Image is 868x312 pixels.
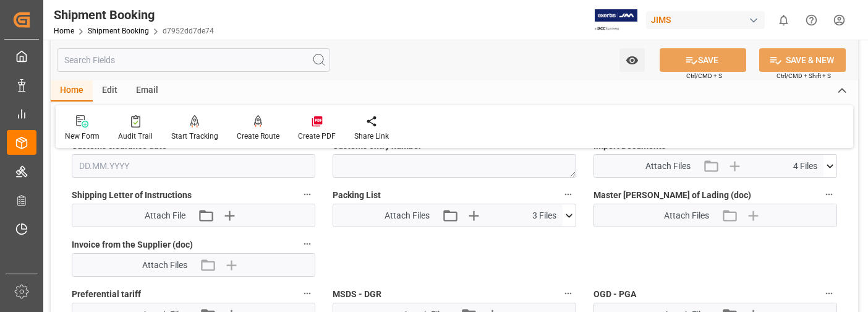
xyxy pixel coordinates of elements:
a: Home [54,27,74,35]
button: show 0 new notifications [770,6,798,34]
button: Help Center [798,6,825,34]
img: Exertis%20JAM%20-%20Email%20Logo.jpg_1722504956.jpg [595,9,637,31]
span: Attach Files [664,209,709,222]
div: Home [51,80,93,102]
div: New Form [65,131,100,142]
span: Attach Files [385,209,430,222]
input: Search Fields [57,48,330,72]
a: Shipment Booking [88,27,149,35]
button: OGD - PGA [821,285,837,301]
span: Ctrl/CMD + Shift + S [777,71,831,80]
button: SAVE [660,48,746,72]
button: Shipping Letter of Instructions [299,186,315,202]
span: Attach Files [645,160,691,173]
div: Start Tracking [171,131,218,142]
span: 3 Files [532,209,556,222]
span: 4 Files [793,160,817,173]
span: Preferential tariff [72,288,141,301]
div: Shipment Booking [54,6,214,24]
div: Edit [93,80,127,102]
button: open menu [619,48,645,72]
span: Attach Files [142,259,187,272]
div: Share Link [354,131,389,142]
span: Packing List [333,189,381,202]
button: MSDS - DGR [560,285,576,301]
div: Create PDF [298,131,336,142]
span: Master [PERSON_NAME] of Lading (doc) [594,189,751,202]
button: Invoice from the Supplier (doc) [299,236,315,252]
button: JIMS [646,8,770,32]
span: Shipping Letter of Instructions [72,189,192,202]
div: Audit Trail [118,131,153,142]
div: Email [127,80,168,102]
div: JIMS [646,11,765,29]
span: MSDS - DGR [333,288,381,301]
span: Ctrl/CMD + S [686,71,722,80]
span: OGD - PGA [594,288,636,301]
span: Invoice from the Supplier (doc) [72,238,193,251]
span: Attach File [145,209,185,222]
div: Create Route [237,131,279,142]
button: SAVE & NEW [759,48,846,72]
button: Master [PERSON_NAME] of Lading (doc) [821,186,837,202]
button: Preferential tariff [299,285,315,301]
input: DD.MM.YYYY [72,154,315,178]
button: Packing List [560,186,576,202]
